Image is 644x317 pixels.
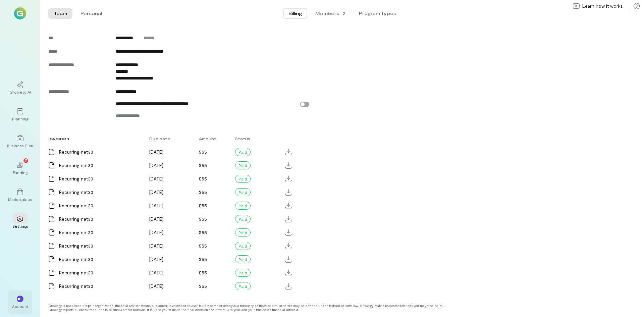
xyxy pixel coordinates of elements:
div: Amount [195,133,231,145]
div: Paid [235,242,251,250]
span: [DATE] [149,203,163,208]
div: Paid [235,188,251,196]
span: [DATE] [149,283,163,289]
div: Recurring net30 [59,243,141,249]
span: [DATE] [149,216,163,222]
div: Recurring net30 [59,162,141,169]
span: [DATE] [149,149,163,155]
div: Paid [235,202,251,210]
a: Growegy AI [8,76,32,100]
div: Paid [235,282,251,290]
button: Members · 2 [310,8,351,19]
a: Business Plan [8,129,32,154]
button: Billing [283,8,307,19]
span: [DATE] [149,243,163,249]
div: Due date [145,133,195,145]
div: Marketplace [8,197,33,202]
div: Settings [12,223,28,229]
div: Recurring net30 [59,269,141,276]
div: Recurring net30 [59,283,141,289]
div: Paid [235,215,251,223]
span: $55 [199,243,207,249]
div: Planning [12,116,28,121]
div: Growegy AI [9,89,31,95]
span: [DATE] [149,162,163,168]
div: Recurring net30 [59,256,141,263]
div: Invoices [44,132,145,145]
span: [DATE] [149,176,163,181]
span: [DATE] [149,229,163,235]
span: $55 [199,203,207,208]
span: [DATE] [149,189,163,195]
div: Recurring net30 [59,202,141,209]
button: Team [48,8,72,19]
div: Recurring net30 [59,229,141,236]
div: Recurring net30 [59,216,141,222]
div: Recurring net30 [59,189,141,196]
div: Funding [13,170,28,175]
span: $55 [199,149,207,155]
button: Personal [75,8,107,19]
div: Recurring net30 [59,149,141,155]
div: Business Plan [7,143,33,148]
div: Status [231,133,283,145]
span: $55 [199,176,207,181]
span: $55 [199,256,207,262]
div: Paid [235,161,251,169]
span: [DATE] [149,270,163,275]
a: Funding [8,156,32,180]
span: $55 [199,229,207,235]
a: Settings [8,210,32,234]
span: Learn how it works [582,3,623,9]
div: Paid [235,148,251,156]
span: [DATE] [149,256,163,262]
div: Paid [235,255,251,263]
span: $55 [199,189,207,195]
span: Billing [288,10,302,17]
span: $55 [199,216,207,222]
div: Paid [235,228,251,236]
div: Paid [235,175,251,183]
div: Recurring net30 [59,175,141,182]
span: $55 [199,270,207,275]
div: Members · 2 [315,10,345,17]
div: Growegy is not a credit repair organization, financial advisor, financial planner, investment adv... [48,304,451,312]
button: Program types [354,8,401,19]
span: 7 [25,157,27,163]
span: $55 [199,283,207,289]
span: $55 [199,162,207,168]
div: Paid [235,269,251,277]
div: Account [12,304,29,309]
a: Planning [8,103,32,127]
a: Marketplace [8,183,32,207]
